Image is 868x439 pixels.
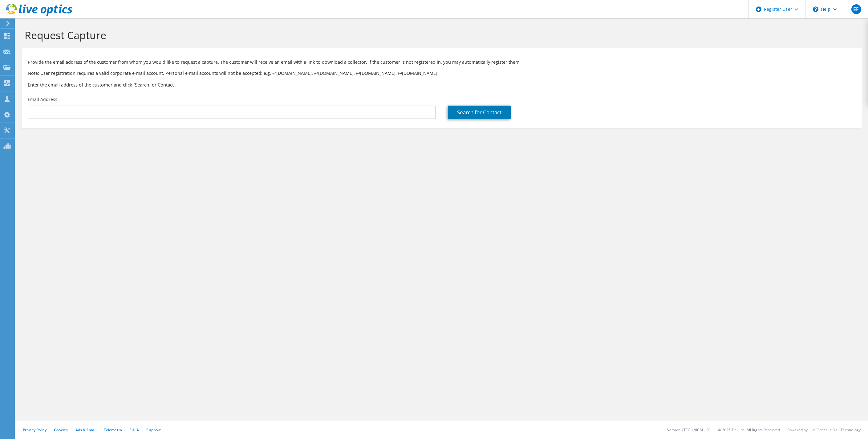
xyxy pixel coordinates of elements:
[28,70,856,77] p: Note: User registration requires a valid corporate e-mail account. Personal e-mail accounts will ...
[146,427,161,433] a: Support
[25,29,856,42] h1: Request Capture
[813,6,818,12] svg: \n
[129,427,139,433] a: EULA
[28,81,856,88] h3: Enter the email address of the customer and click “Search for Contact”.
[28,59,856,66] p: Provide the email address of the customer from whom you would like to request a capture. The cust...
[448,106,511,119] a: Search for Contact
[54,427,68,433] a: Cookies
[851,4,861,14] span: EF
[104,427,122,433] a: Telemetry
[718,427,780,433] li: © 2025 Dell Inc. All Rights Reserved
[787,427,861,433] li: Powered by Live Optics, a Dell Technology
[75,427,96,433] a: Ads & Email
[28,96,57,103] label: Email Address
[667,427,711,433] li: Version: [TECHNICAL_ID]
[23,427,47,433] a: Privacy Policy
